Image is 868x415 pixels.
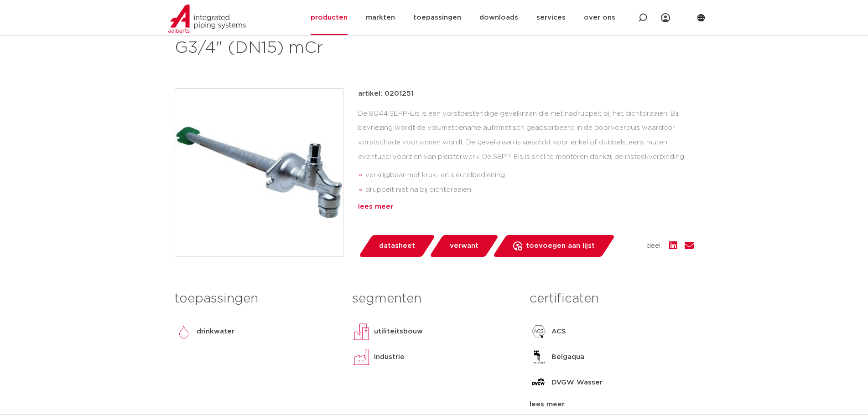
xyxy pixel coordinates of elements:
img: drinkwater [175,323,193,341]
p: DVGW Wasser [551,377,603,388]
a: datasheet [358,235,436,257]
h3: toepassingen [175,290,338,308]
p: utiliteitsbouw [374,326,423,337]
img: ACS [530,323,548,341]
span: datasheet [379,239,415,253]
div: lees meer [530,399,693,410]
li: druppelt niet na bij dichtdraaien [365,183,694,197]
h3: certificaten [530,290,693,308]
li: eenvoudige en snelle montage dankzij insteekverbinding [365,197,694,212]
span: toevoegen aan lijst [526,239,595,253]
img: utiliteitsbouw [352,323,370,341]
img: DVGW Wasser [530,374,548,392]
img: industrie [352,348,370,366]
p: Belgaqua [551,352,584,363]
h3: segmenten [352,290,516,308]
div: De 8044 SEPP-Eis is een vorstbestendige gevelkraan die niet nadruppelt bij het dichtdraaien. Bij ... [358,107,694,198]
p: artikel: 0201251 [358,88,414,99]
li: verkrijgbaar met kruk- en sleutelbediening. [365,168,694,183]
div: lees meer [358,201,694,212]
p: industrie [374,352,405,363]
p: ACS [551,326,566,337]
img: Belgaqua [530,348,548,366]
img: Product Image for Seppelfricke SEPP-Eis vorstbestendige gevelkraan sleutelbediening MM R1/2" x G3... [175,89,343,256]
a: verwant [429,235,499,257]
span: deel: [646,241,662,251]
span: verwant [450,239,478,253]
p: drinkwater [197,326,234,337]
